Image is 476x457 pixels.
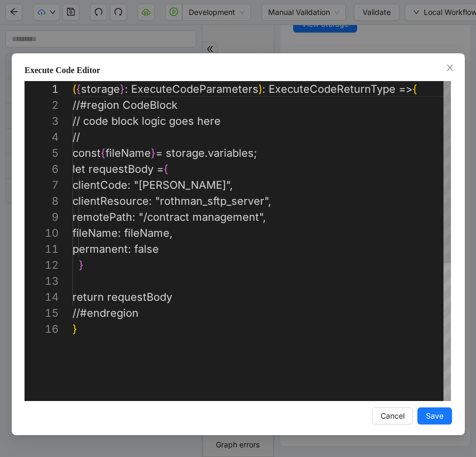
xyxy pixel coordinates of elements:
span: } [151,147,156,159]
span: storage [81,83,120,95]
span: : ExecuteCodeParameters [125,83,259,95]
div: Execute Code Editor [25,64,452,77]
span: : ExecuteCodeReturnType => [262,83,413,95]
button: Close [444,62,456,74]
textarea: Editor content;Press Alt+F1 for Accessibility Options. [72,81,73,97]
div: 7 [25,177,59,193]
div: 12 [25,257,59,273]
span: = storage.variables; [156,147,257,159]
span: //#endregion [72,307,139,319]
div: 10 [25,225,59,241]
div: 1 [25,81,59,97]
div: 8 [25,193,59,209]
div: 4 [25,129,59,145]
span: // [72,131,80,143]
button: Save [417,407,452,424]
span: ) [259,83,262,95]
span: let requestBody = [72,163,164,175]
div: 14 [25,289,59,305]
span: } [120,83,125,95]
span: { [164,163,168,175]
span: fileName: fileName, [72,227,173,239]
div: 9 [25,209,59,225]
span: permanent: false [72,243,159,255]
span: { [101,147,106,159]
span: return requestBody [72,291,172,303]
div: 16 [25,321,59,337]
span: fileName [106,147,151,159]
div: 6 [25,161,59,177]
span: } [72,323,77,335]
span: { [76,83,81,95]
span: } [79,259,84,271]
span: ( [72,83,76,95]
div: 3 [25,113,59,129]
span: { [413,83,417,95]
div: 5 [25,145,59,161]
span: Cancel [381,410,405,422]
span: remotePath: "/contract management", [72,211,266,223]
button: Cancel [372,407,413,424]
span: Save [426,410,443,422]
span: clientResource: "rothman_sftp_server", [72,195,271,207]
div: 15 [25,305,59,321]
div: 11 [25,241,59,257]
span: //#region CodeBlock [72,99,178,111]
span: clientCode: "[PERSON_NAME]", [72,179,233,191]
span: close [446,63,454,72]
div: 2 [25,97,59,113]
span: const [72,147,101,159]
span: // code block logic goes here [72,115,221,127]
div: 13 [25,273,59,289]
